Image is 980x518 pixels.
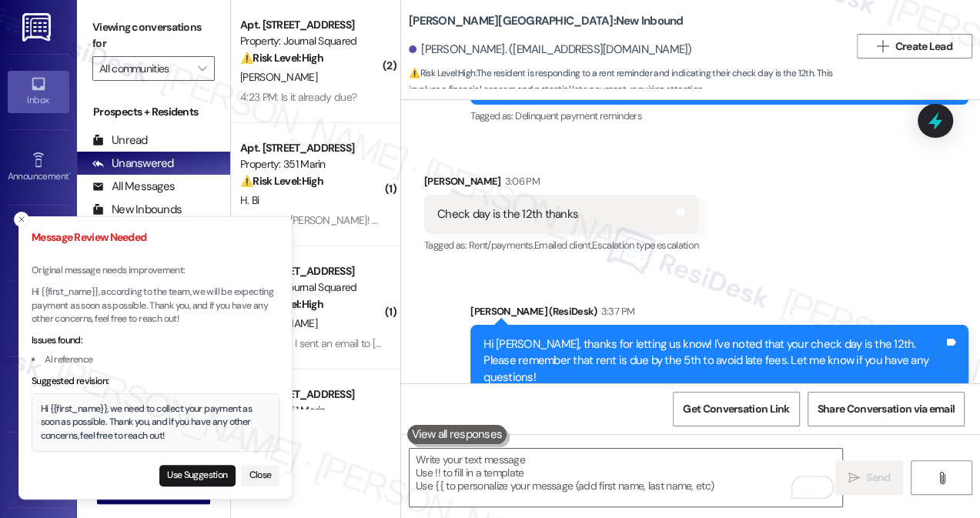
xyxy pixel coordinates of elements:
span: H. Bi [240,193,259,207]
textarea: To enrich screen reader interactions, please activate Accessibility in Grammarly extension settings [410,449,842,506]
button: Share Conversation via email [808,392,965,426]
button: Use Suggestion [159,465,236,486]
h3: Message Review Needed [32,229,279,246]
a: Buildings [8,373,69,415]
div: [PERSON_NAME] [424,173,698,195]
div: All Messages [92,179,175,195]
button: Close toast [14,212,29,227]
div: Unanswered [92,155,174,172]
span: Emailed client , [534,239,592,252]
a: Site Visit • [8,222,69,264]
strong: ⚠️ Risk Level: High [240,51,323,65]
div: Issues found: [32,334,279,348]
li: AI reference [32,353,279,367]
div: 3:37 PM [597,303,634,319]
div: Check day is the 12th thanks [437,206,578,222]
p: Original message needs improvement: [32,264,279,278]
span: Share Conversation via email [818,401,955,417]
strong: ⚠️ Risk Level: High [409,67,475,79]
div: Tagged as: [470,105,968,127]
i:  [935,472,947,484]
span: Send [866,470,890,486]
span: : The resident is responding to a rent reminder and indicating their check day is the 12th. This ... [409,65,849,99]
div: Unread [92,132,148,149]
span: Delinquent payment reminders [515,109,642,122]
div: Apt. [STREET_ADDRESS] [240,17,383,33]
div: [PERSON_NAME] (ResiDesk) [470,303,968,325]
i:  [848,472,860,484]
i:  [877,40,888,52]
span: Get Conversation Link [683,401,789,417]
div: Property: Journal Squared [240,279,383,296]
div: Property: 351 Marin [240,156,383,172]
div: [PERSON_NAME]. ([EMAIL_ADDRESS][DOMAIN_NAME]) [409,42,692,58]
label: Viewing conversations for [92,15,215,56]
strong: ⚠️ Risk Level: High [240,174,323,188]
button: Get Conversation Link [673,392,799,426]
div: Apt. [STREET_ADDRESS] [240,263,383,279]
b: [PERSON_NAME][GEOGRAPHIC_DATA]: New Inbound [409,13,684,29]
span: Escalation type escalation [592,239,698,252]
i:  [198,62,206,75]
div: New Inbounds [92,202,182,218]
div: Prospects + Residents [77,104,230,120]
div: Apt. [STREET_ADDRESS] [240,386,383,403]
div: Property: 351 Marin [240,403,383,419]
div: Hi [PERSON_NAME], thanks for letting us know! I've noted that your check day is the 12th. Please ... [483,336,944,386]
div: Property: Journal Squared [240,33,383,49]
a: Insights • [8,298,69,339]
button: Send [835,460,903,495]
img: ResiDesk Logo [22,13,54,42]
span: Create Lead [895,38,952,55]
div: Apt. [STREET_ADDRESS] [240,140,383,156]
a: Inbox [8,71,69,112]
div: Tagged as: [424,234,698,256]
button: Create Lead [857,34,972,58]
button: Close [241,465,279,486]
div: 3:06 PM [501,173,540,189]
span: [PERSON_NAME] [240,316,317,330]
p: Hi {{first_name}}, according to the team, we will be expecting payment as soon as possible. Thank... [32,286,279,326]
span: Rent/payments , [469,239,534,252]
div: Suggested revision: [32,375,279,389]
span: [PERSON_NAME] [240,70,317,84]
div: Hi {{first_name}}, we need to collect your payment as soon as possible. Thank you, and if you hav... [41,403,271,443]
div: 4:23 PM: Is it already due? [240,90,356,104]
a: Leads [8,449,69,491]
span: • [69,169,71,179]
input: All communities [99,56,190,81]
